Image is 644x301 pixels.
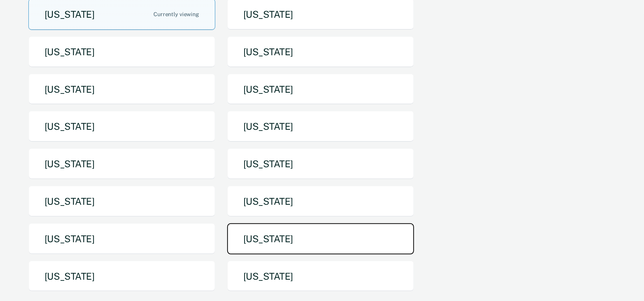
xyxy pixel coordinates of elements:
button: [US_STATE] [28,223,215,254]
button: [US_STATE] [227,186,414,217]
button: [US_STATE] [28,148,215,179]
button: [US_STATE] [28,36,215,67]
button: [US_STATE] [227,74,414,105]
button: [US_STATE] [28,261,215,292]
button: [US_STATE] [28,186,215,217]
button: [US_STATE] [227,111,414,142]
button: [US_STATE] [227,36,414,67]
button: [US_STATE] [28,74,215,105]
button: [US_STATE] [227,148,414,179]
button: [US_STATE] [227,223,414,254]
button: [US_STATE] [28,111,215,142]
button: [US_STATE] [227,261,414,292]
